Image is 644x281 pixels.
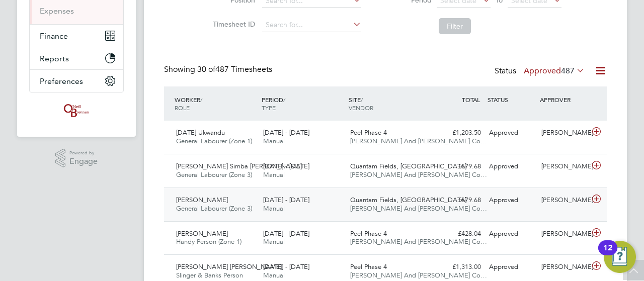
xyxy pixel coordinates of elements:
[603,248,612,261] div: 12
[40,6,74,16] a: Expenses
[263,237,285,246] span: Manual
[200,96,202,104] span: /
[350,162,466,170] span: Quantam Fields, [GEOGRAPHIC_DATA]
[263,170,285,179] span: Manual
[30,70,123,92] button: Preferences
[30,47,123,69] button: Reports
[175,104,190,112] span: ROLE
[210,20,255,29] label: Timesheet ID
[433,226,485,242] div: £428.04
[561,66,575,76] span: 487
[176,162,302,170] span: [PERSON_NAME] Simba [PERSON_NAME]
[485,158,537,175] div: Approved
[537,90,590,109] div: APPROVER
[350,204,487,213] span: [PERSON_NAME] And [PERSON_NAME] Co…
[439,18,471,34] button: Filter
[69,149,98,157] span: Powered by
[537,192,590,209] div: [PERSON_NAME]
[40,31,68,41] span: Finance
[30,25,123,47] button: Finance
[263,271,285,279] span: Manual
[263,229,309,238] span: [DATE] - [DATE]
[263,128,309,137] span: [DATE] - [DATE]
[495,64,587,78] div: Status
[485,125,537,141] div: Approved
[172,90,259,117] div: WORKER
[349,104,373,112] span: VENDOR
[55,149,98,168] a: Powered byEngage
[40,54,69,63] span: Reports
[164,64,274,75] div: Showing
[263,196,309,204] span: [DATE] - [DATE]
[604,241,636,273] button: Open Resource Center, 12 new notifications
[176,262,282,271] span: [PERSON_NAME] [PERSON_NAME]
[350,128,387,137] span: Peel Phase 4
[69,157,98,166] span: Engage
[263,162,309,170] span: [DATE] - [DATE]
[524,66,585,76] label: Approved
[283,96,285,104] span: /
[485,192,537,209] div: Approved
[433,192,485,209] div: £679.68
[485,226,537,242] div: Approved
[263,204,285,213] span: Manual
[62,103,91,119] img: oneillandbrennan-logo-retina.png
[176,237,242,246] span: Handy Person (Zone 1)
[176,204,252,213] span: General Labourer (Zone 3)
[350,137,487,145] span: [PERSON_NAME] And [PERSON_NAME] Co…
[433,158,485,175] div: £679.68
[346,90,433,117] div: SITE
[350,229,387,238] span: Peel Phase 4
[537,259,590,275] div: [PERSON_NAME]
[485,90,537,109] div: STATUS
[350,170,487,179] span: [PERSON_NAME] And [PERSON_NAME] Co…
[350,237,487,246] span: [PERSON_NAME] And [PERSON_NAME] Co…
[176,137,252,145] span: General Labourer (Zone 1)
[537,158,590,175] div: [PERSON_NAME]
[176,170,252,179] span: General Labourer (Zone 3)
[176,229,228,238] span: [PERSON_NAME]
[433,259,485,275] div: £1,313.00
[263,137,285,145] span: Manual
[176,196,228,204] span: [PERSON_NAME]
[350,196,466,204] span: Quantam Fields, [GEOGRAPHIC_DATA]
[197,64,215,74] span: 30 of
[433,125,485,141] div: £1,203.50
[462,96,480,104] span: TOTAL
[259,90,346,117] div: PERIOD
[485,259,537,275] div: Approved
[176,128,225,137] span: [DATE] Ukwandu
[262,18,361,32] input: Search for...
[197,64,272,74] span: 487 Timesheets
[537,226,590,242] div: [PERSON_NAME]
[262,104,276,112] span: TYPE
[29,103,124,119] a: Go to home page
[350,262,387,271] span: Peel Phase 4
[537,125,590,141] div: [PERSON_NAME]
[263,262,309,271] span: [DATE] - [DATE]
[361,96,363,104] span: /
[350,271,487,279] span: [PERSON_NAME] And [PERSON_NAME] Co…
[40,76,83,86] span: Preferences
